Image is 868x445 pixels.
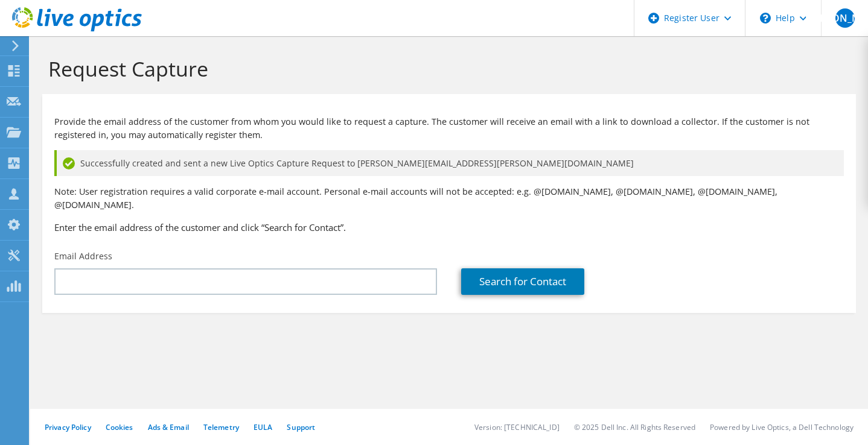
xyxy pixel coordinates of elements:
[148,422,189,432] a: Ads & Email
[54,221,844,234] h3: Enter the email address of the customer and click “Search for Contact”.
[254,422,272,432] a: EULA
[48,56,844,81] h1: Request Capture
[54,250,112,262] label: Email Address
[287,422,315,432] a: Support
[835,8,855,28] span: [PERSON_NAME]
[203,422,239,432] a: Telemetry
[760,13,771,24] svg: \n
[45,422,91,432] a: Privacy Policy
[474,422,560,432] li: Version: [TECHNICAL_ID]
[574,422,695,432] li: © 2025 Dell Inc. All Rights Reserved
[710,422,854,432] li: Powered by Live Optics, a Dell Technology
[54,185,844,212] p: Note: User registration requires a valid corporate e-mail account. Personal e-mail accounts will ...
[106,422,133,432] a: Cookies
[54,115,844,142] p: Provide the email address of the customer from whom you would like to request a capture. The cust...
[461,268,584,295] a: Search for Contact
[80,157,634,170] span: Successfully created and sent a new Live Optics Capture Request to [PERSON_NAME][EMAIL_ADDRESS][P...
